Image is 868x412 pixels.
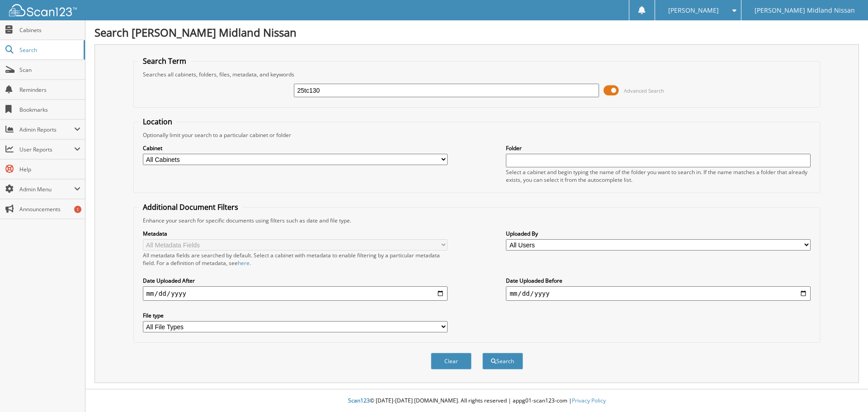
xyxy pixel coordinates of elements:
[143,286,448,301] input: start
[74,206,81,213] div: 1
[668,8,719,13] span: [PERSON_NAME]
[19,166,80,173] span: Help
[138,202,243,212] legend: Additional Document Filters
[431,353,472,369] button: Clear
[138,56,191,66] legend: Search Term
[19,126,74,133] span: Admin Reports
[755,8,855,13] span: [PERSON_NAME] Midland Nissan
[143,277,448,284] label: Date Uploaded After
[506,144,811,152] label: Folder
[138,131,816,139] div: Optionally limit your search to a particular cabinet or folder
[9,4,77,16] img: scan123-logo-white.svg
[624,87,664,94] span: Advanced Search
[143,144,448,152] label: Cabinet
[138,71,816,78] div: Searches all cabinets, folders, files, metadata, and keywords
[94,25,859,40] h1: Search [PERSON_NAME] Midland Nissan
[19,205,80,213] span: Announcements
[85,390,868,412] div: © [DATE]-[DATE] [DOMAIN_NAME]. All rights reserved | appg01-scan123-com |
[19,26,80,34] span: Cabinets
[482,353,523,369] button: Search
[348,397,370,404] span: Scan123
[506,277,811,284] label: Date Uploaded Before
[506,168,811,184] div: Select a cabinet and begin typing the name of the folder you want to search in. If the name match...
[19,46,79,54] span: Search
[143,251,448,267] div: All metadata fields are searched by default. Select a cabinet with metadata to enable filtering b...
[138,217,816,224] div: Enhance your search for specific documents using filters such as date and file type.
[19,106,80,114] span: Bookmarks
[143,230,448,237] label: Metadata
[506,286,811,301] input: end
[238,259,250,267] a: here
[138,117,177,127] legend: Location
[572,397,606,404] a: Privacy Policy
[19,86,80,94] span: Reminders
[19,185,74,193] span: Admin Menu
[143,312,448,319] label: File type
[19,146,74,153] span: User Reports
[506,230,811,237] label: Uploaded By
[19,66,80,74] span: Scan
